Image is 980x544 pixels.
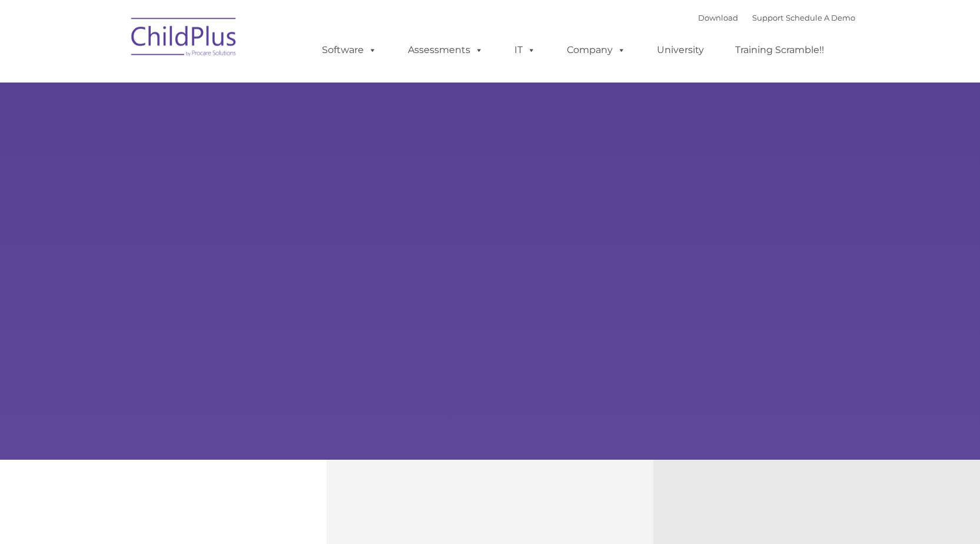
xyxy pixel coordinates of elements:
[503,38,547,62] a: IT
[555,38,637,62] a: Company
[698,13,738,22] a: Download
[752,13,783,22] a: Support
[396,38,495,62] a: Assessments
[310,38,388,62] a: Software
[125,9,243,68] img: ChildPlus by Procare Solutions
[786,13,855,22] a: Schedule A Demo
[645,38,716,62] a: University
[723,38,836,62] a: Training Scramble!!
[698,13,855,22] font: |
